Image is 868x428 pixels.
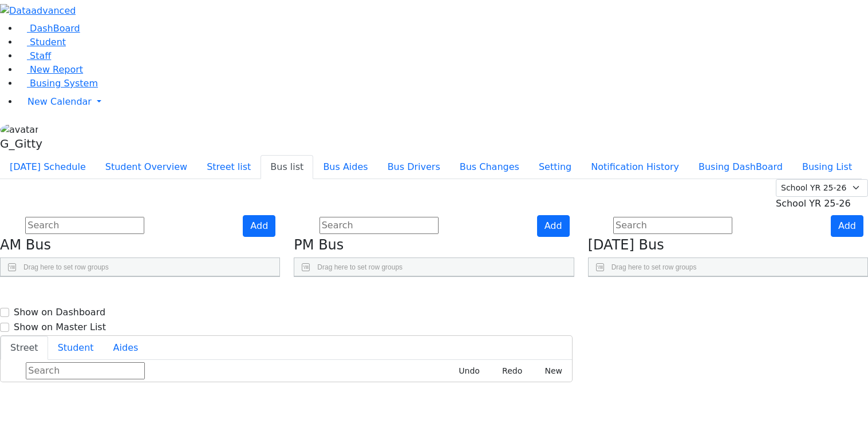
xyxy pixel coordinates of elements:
span: Drag here to set row groups [23,263,109,271]
button: Undo [446,362,485,380]
a: Student [18,37,66,47]
label: Show on Dashboard [14,306,105,319]
button: Bus list [261,155,313,179]
button: Add [537,215,570,237]
button: Bus Drivers [378,155,450,179]
button: Street list [197,155,261,179]
button: Bus Aides [313,155,377,179]
h4: [DATE] Bus [588,237,868,253]
a: New Calendar [18,90,868,113]
input: Search [613,217,732,234]
button: Street [1,336,48,360]
button: Bus Changes [450,155,529,179]
input: Search [26,362,145,379]
span: School YR 25-26 [776,198,851,209]
a: Busing System [18,78,98,89]
button: Student [48,336,104,360]
button: Busing List [792,155,862,179]
span: New Calendar [27,96,92,107]
span: New Report [30,64,83,75]
select: Default select example [776,179,868,197]
button: Add [831,215,863,237]
span: Drag here to set row groups [317,263,403,271]
span: Staff [30,50,51,61]
span: DashBoard [30,23,80,34]
a: DashBoard [18,23,80,34]
a: New Report [18,64,83,75]
button: Aides [104,336,148,360]
button: Student Overview [96,155,197,179]
span: Student [30,37,66,47]
button: Setting [529,155,581,179]
button: Redo [490,362,527,380]
span: Busing System [30,78,98,89]
input: Search [319,217,439,234]
div: Street [1,360,572,382]
button: Busing DashBoard [689,155,792,179]
h4: PM Bus [294,237,574,253]
label: Show on Master List [14,320,106,334]
button: New [532,362,567,380]
button: Notification History [581,155,689,179]
span: Drag here to set row groups [611,263,697,271]
input: Search [25,217,144,234]
a: Staff [18,50,51,61]
button: Add [243,215,275,237]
